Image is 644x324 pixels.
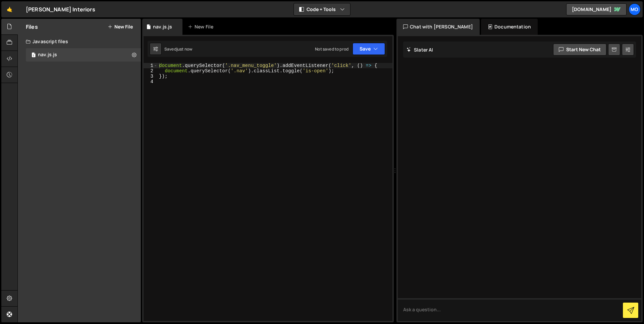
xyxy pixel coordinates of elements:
[294,3,350,15] button: Code + Tools
[144,68,158,74] div: 2
[315,46,348,52] div: Not saved to prod
[144,74,158,79] div: 3
[566,3,627,15] a: [DOMAIN_NAME]
[629,3,641,15] a: Mo
[108,24,133,29] button: New File
[38,52,57,58] div: nav.js.js
[353,43,385,55] button: Save
[188,23,216,30] div: New File
[553,44,606,56] button: Start new chat
[153,23,172,30] div: nav.js.js
[144,63,158,68] div: 1
[176,46,192,52] div: just now
[481,19,538,35] div: Documentation
[26,23,38,30] h2: Files
[26,48,141,62] div: 16796/45909.js
[32,53,36,58] span: 1
[1,1,18,17] a: 🤙
[144,79,158,84] div: 4
[18,35,141,48] div: Javascript files
[26,5,95,13] div: [PERSON_NAME] Interiors
[396,19,480,35] div: Chat with [PERSON_NAME]
[407,47,433,53] h2: Slater AI
[164,46,192,52] div: Saved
